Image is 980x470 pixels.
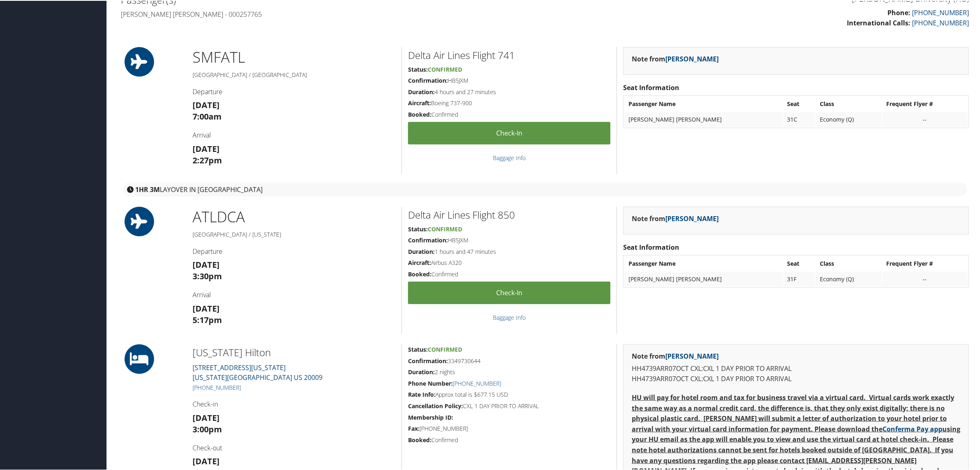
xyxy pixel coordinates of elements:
strong: Fax: [408,424,420,432]
td: 31C [783,111,815,126]
th: Class [816,96,881,111]
strong: Booked: [408,435,431,443]
h2: Delta Air Lines Flight 741 [408,47,610,61]
a: Conferma Pay app [882,424,942,433]
a: [PERSON_NAME] [665,213,719,222]
h5: Airbus A320 [408,258,610,266]
strong: Status: [408,345,428,352]
strong: Phone: [887,7,910,16]
h5: Confirmed [408,269,610,278]
strong: [DATE] [193,258,220,269]
strong: Note from [632,213,719,222]
strong: Cancellation Policy: [408,401,463,409]
div: layover in [GEOGRAPHIC_DATA] [123,182,967,196]
strong: 5:17pm [193,314,222,325]
td: [PERSON_NAME] [PERSON_NAME] [624,111,783,126]
th: Frequent Flyer # [882,96,968,111]
h5: 1 hours and 47 minutes [408,247,610,255]
h5: [PHONE_NUMBER] [408,424,610,432]
a: Check-in [408,121,610,144]
h2: Delta Air Lines Flight 850 [408,207,610,221]
span: Confirmed [428,65,462,72]
strong: 7:00am [193,110,222,121]
h4: Departure [193,86,395,95]
strong: Note from [632,54,719,63]
strong: Seat Information [623,82,679,91]
strong: Duration: [408,87,435,95]
p: HH4739ARR07OCT CXL:CXL 1 DAY PRIOR TO ARRIVAL HH4739ARR07OCT CXL:CXL 1 DAY PRIOR TO ARRIVAL [632,363,960,384]
a: [PHONE_NUMBER] [912,7,969,16]
strong: Booked: [408,269,431,277]
a: [STREET_ADDRESS][US_STATE][US_STATE][GEOGRAPHIC_DATA] US 20009 [193,362,322,381]
h5: CXL 1 DAY PRIOR TO ARRIVAL [408,401,610,409]
strong: Booked: [408,110,431,117]
th: Seat [783,96,815,111]
strong: Seat Information [623,242,679,251]
a: Baggage Info [493,153,526,161]
h4: Arrival [193,289,395,298]
h1: ATL DCA [193,206,395,226]
h5: 4 hours and 27 minutes [408,87,610,95]
h1: SMF ATL [193,46,395,67]
td: [PERSON_NAME] [PERSON_NAME] [624,271,783,286]
td: 31F [783,271,815,286]
strong: 3:00pm [193,423,222,434]
strong: Duration: [408,247,435,255]
h5: Boeing 737-900 [408,98,610,106]
div: -- [887,115,964,122]
a: [PHONE_NUMBER] [193,383,241,391]
h2: [US_STATE] Hilton [193,345,395,359]
span: Confirmed [428,345,462,352]
th: Passenger Name [624,96,783,111]
strong: Status: [408,65,428,72]
h5: [GEOGRAPHIC_DATA] / [US_STATE] [193,230,395,238]
strong: Confirmation: [408,356,448,364]
h4: Departure [193,246,395,255]
strong: Status: [408,224,428,232]
strong: [DATE] [193,99,220,110]
a: [PERSON_NAME] [665,54,719,63]
a: Baggage Info [493,313,526,321]
h4: Check-out [193,443,395,452]
strong: Aircraft: [408,258,431,266]
h4: Check-in [193,399,395,408]
h5: Approx total is $677.15 USD [408,390,610,398]
th: Frequent Flyer # [882,255,968,270]
strong: Aircraft: [408,98,431,106]
strong: 2:27pm [193,154,222,165]
strong: Confirmation: [408,235,448,243]
strong: [DATE] [193,302,220,313]
h4: Arrival [193,130,395,139]
th: Class [816,255,881,270]
h5: HB5JXM [408,76,610,84]
div: -- [887,275,964,282]
strong: [DATE] [193,411,220,423]
strong: Membership ID: [408,413,453,420]
th: Seat [783,255,815,270]
h5: 3349730644 [408,356,610,364]
strong: Phone Number: [408,379,453,386]
strong: 1HR 3M [135,184,160,193]
h5: Confirmed [408,435,610,443]
h4: [PERSON_NAME] [PERSON_NAME] - 000257765 [121,9,539,18]
strong: [DATE] [193,142,220,154]
a: Check-in [408,281,610,303]
th: Passenger Name [624,255,783,270]
strong: Confirmation: [408,76,448,84]
h5: [GEOGRAPHIC_DATA] / [GEOGRAPHIC_DATA] [193,70,395,78]
strong: [DATE] [193,455,220,466]
td: Economy (Q) [816,271,881,286]
h5: HB5JXM [408,235,610,244]
a: [PHONE_NUMBER] [912,18,969,27]
span: Confirmed [428,224,462,232]
h5: 2 nights [408,367,610,375]
a: [PHONE_NUMBER] [453,379,501,386]
h5: Confirmed [408,110,610,118]
strong: Duration: [408,367,435,375]
strong: Note from [632,351,719,360]
strong: International Calls: [847,18,910,27]
td: Economy (Q) [816,111,881,126]
strong: 3:30pm [193,270,222,281]
a: [PERSON_NAME] [665,351,719,360]
strong: Rate Info: [408,390,436,398]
